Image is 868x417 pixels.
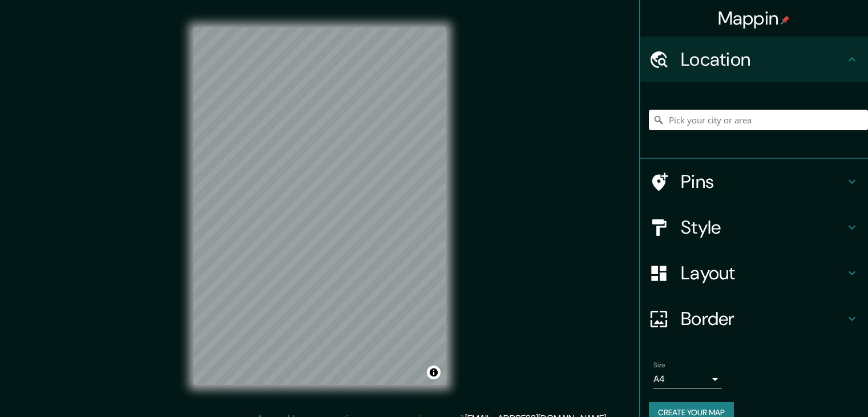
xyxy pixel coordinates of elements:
canvas: Map [193,27,446,385]
h4: Pins [681,170,845,193]
div: Style [640,205,868,250]
img: pin-icon.png [781,15,790,25]
div: Location [640,37,868,82]
div: Layout [640,250,868,296]
input: Pick your city or area [649,110,868,130]
h4: Layout [681,262,845,284]
div: Border [640,296,868,342]
h4: Border [681,307,845,330]
div: Pins [640,159,868,205]
h4: Style [681,216,845,239]
h4: Mappin [718,7,790,30]
button: Toggle attribution [427,366,441,379]
h4: Location [681,48,845,71]
label: Size [653,360,665,370]
div: A4 [653,370,722,388]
